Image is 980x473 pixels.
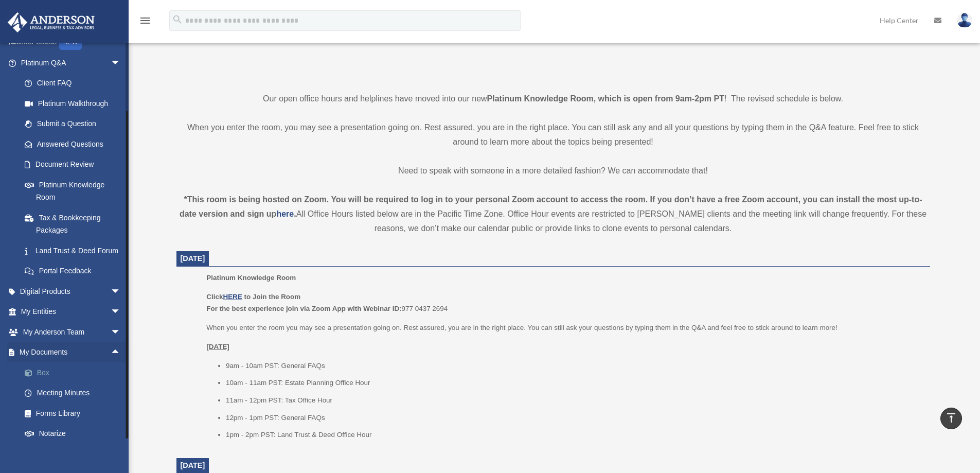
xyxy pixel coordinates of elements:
a: Client FAQ [14,73,136,94]
a: Submit a Question [14,114,136,134]
a: Land Trust & Deed Forum [14,240,136,261]
a: Portal Feedback [14,261,136,282]
i: menu [139,14,151,27]
li: 9am - 10am PST: General FAQs [226,360,923,372]
a: Answered Questions [14,134,136,154]
img: Anderson Advisors Platinum Portal [5,12,98,32]
a: Forms Library [14,403,136,424]
i: vertical_align_top [945,412,957,424]
li: 11am - 12pm PST: Tax Office Hour [226,394,923,407]
a: Platinum Knowledge Room [14,174,131,207]
a: HERE [223,293,242,301]
p: When you enter the room you may see a presentation going on. Rest assured, you are in the right p... [206,322,922,334]
a: My Entitiesarrow_drop_down [7,302,136,322]
span: arrow_drop_down [111,52,131,74]
a: here [276,209,294,218]
strong: Platinum Knowledge Room, which is open from 9am-2pm PT [487,94,724,103]
span: Platinum Knowledge Room [206,274,296,282]
li: 10am - 11am PST: Estate Planning Office Hour [226,377,923,389]
li: 12pm - 1pm PST: General FAQs [226,412,923,424]
u: [DATE] [206,343,229,351]
p: When you enter the room, you may see a presentation going on. Rest assured, you are in the right ... [176,120,930,149]
p: Need to speak with someone in a more detailed fashion? We can accommodate that! [176,164,930,178]
span: arrow_drop_down [111,322,131,343]
span: [DATE] [181,461,205,469]
a: My Anderson Teamarrow_drop_down [7,322,136,342]
span: [DATE] [181,254,205,262]
span: arrow_drop_up [111,342,131,363]
i: search [172,14,183,25]
p: 977 0437 2694 [206,291,922,315]
b: to Join the Room [244,293,301,301]
a: Platinum Q&Aarrow_drop_down [7,52,136,73]
a: Platinum Walkthrough [14,93,136,114]
strong: . [294,209,296,218]
li: 1pm - 2pm PST: Land Trust & Deed Office Hour [226,429,923,441]
b: Click [206,293,244,301]
div: All Office Hours listed below are in the Pacific Time Zone. Office Hour events are restricted to ... [176,192,930,236]
a: menu [139,18,151,27]
a: Notarize [14,424,136,444]
a: Box [14,362,136,383]
a: vertical_align_top [940,408,962,429]
a: My Documentsarrow_drop_up [7,342,136,363]
a: Document Review [14,154,136,175]
a: Digital Productsarrow_drop_down [7,281,136,302]
b: For the best experience join via Zoom App with Webinar ID: [206,305,401,312]
p: Our open office hours and helplines have moved into our new ! The revised schedule is below. [176,92,930,106]
img: User Pic [957,13,972,28]
span: arrow_drop_down [111,281,131,302]
span: arrow_drop_down [111,302,131,323]
strong: *This room is being hosted on Zoom. You will be required to log in to your personal Zoom account ... [180,195,922,218]
a: Meeting Minutes [14,383,136,404]
a: Tax & Bookkeeping Packages [14,207,136,240]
